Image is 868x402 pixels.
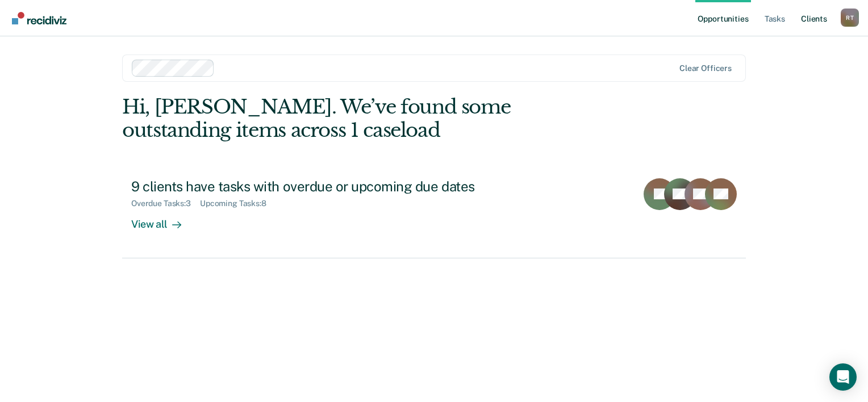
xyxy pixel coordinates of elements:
button: Profile dropdown button [841,9,859,27]
div: Open Intercom Messenger [829,363,857,391]
div: Upcoming Tasks : 8 [200,199,276,208]
div: Clear officers [679,64,732,73]
div: 9 clients have tasks with overdue or upcoming due dates [131,178,530,195]
img: Recidiviz [12,12,66,24]
a: 9 clients have tasks with overdue or upcoming due datesOverdue Tasks:3Upcoming Tasks:8View all [122,169,746,258]
div: Hi, [PERSON_NAME]. We’ve found some outstanding items across 1 caseload [122,95,621,142]
div: Overdue Tasks : 3 [131,199,200,208]
div: View all [131,208,195,231]
div: R T [841,9,859,27]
